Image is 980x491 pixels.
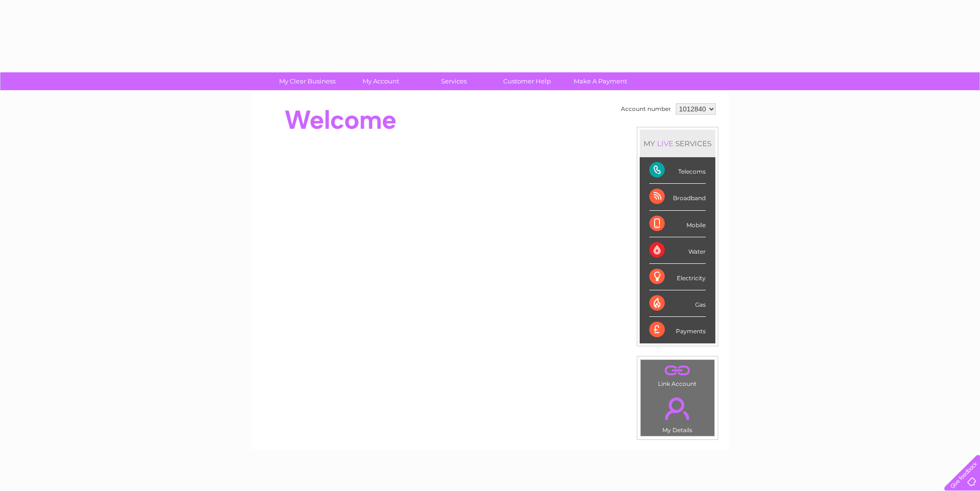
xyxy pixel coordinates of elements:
[649,184,706,210] div: Broadband
[640,359,715,390] td: Link Account
[649,157,706,184] div: Telecoms
[487,72,567,90] a: Customer Help
[640,130,715,157] div: MY SERVICES
[640,389,715,436] td: My Details
[414,72,494,90] a: Services
[618,101,673,117] td: Account number
[655,139,675,148] div: LIVE
[643,362,712,379] a: .
[649,264,706,290] div: Electricity
[649,211,706,237] div: Mobile
[649,237,706,264] div: Water
[561,72,640,90] a: Make A Payment
[643,392,712,425] a: .
[341,72,420,90] a: My Account
[649,317,706,343] div: Payments
[649,290,706,317] div: Gas
[268,72,347,90] a: My Clear Business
